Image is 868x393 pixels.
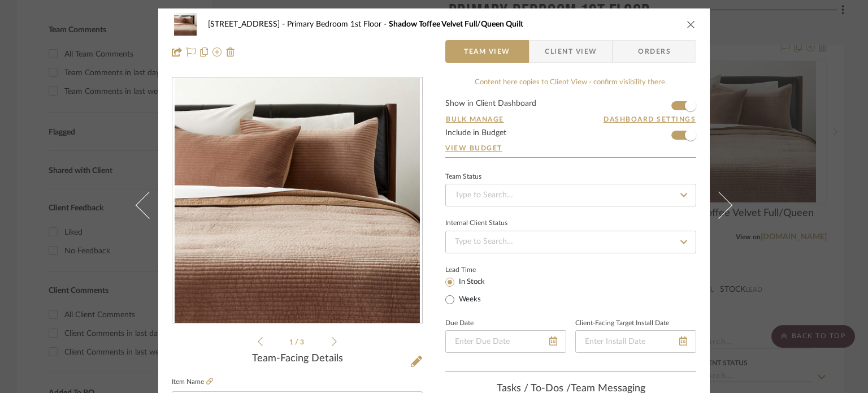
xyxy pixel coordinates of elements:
label: Item Name [172,377,213,387]
img: Remove from project [226,47,235,57]
a: View Budget [445,144,696,153]
div: Team Status [445,174,481,180]
span: Primary Bedroom 1st Floor [287,20,389,28]
input: Enter Due Date [445,330,566,353]
input: Enter Install Date [575,330,696,353]
span: Shadow Toffee Velvet Full/Queen Quilt [389,20,523,28]
button: close [686,19,696,29]
div: 0 [172,78,422,323]
span: Team View [464,40,510,63]
input: Type to Search… [445,184,696,206]
button: Dashboard Settings [603,114,696,124]
span: 3 [300,339,306,346]
div: Team-Facing Details [172,353,423,365]
span: [STREET_ADDRESS] [208,20,287,28]
span: / [295,339,300,346]
mat-radio-group: Select item type [445,275,504,306]
label: Client-Facing Target Install Date [575,321,669,326]
label: Lead Time [445,265,504,275]
button: Bulk Manage [445,114,505,124]
span: Client View [545,40,597,63]
input: Type to Search… [445,231,696,253]
label: Weeks [457,295,481,305]
img: b771af03-dc89-427b-b388-d4fc98fcb796_436x436.jpg [175,78,420,323]
div: Internal Client Status [445,221,507,226]
span: Orders [626,40,683,63]
label: Due Date [445,321,474,326]
span: 1 [289,339,295,346]
div: Content here copies to Client View - confirm visibility there. [445,77,696,88]
label: In Stock [457,277,485,287]
img: b771af03-dc89-427b-b388-d4fc98fcb796_48x40.jpg [172,13,199,36]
